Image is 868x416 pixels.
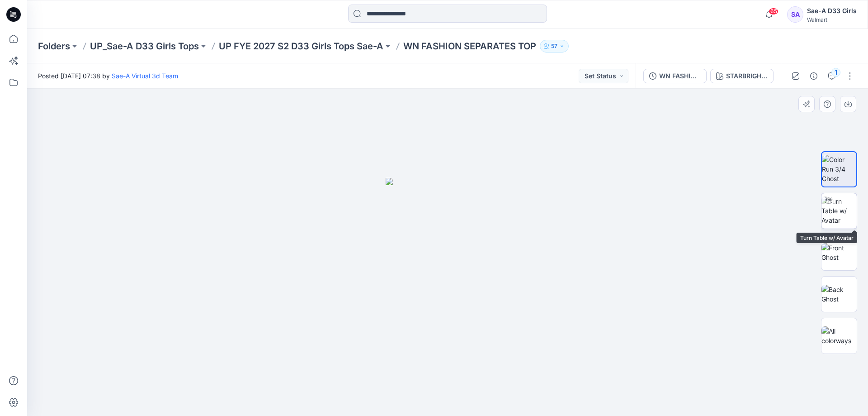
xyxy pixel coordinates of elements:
[831,68,840,77] div: 1
[822,155,856,183] img: Color Run 3/4 Ghost
[659,71,701,81] div: WN FASHION SEPARATES TOP_REV3_FULL COLORWAYS
[643,69,707,83] button: WN FASHION SEPARATES TOP_REV3_FULL COLORWAYS
[726,71,768,81] div: STARBRIGHT CORAL
[112,72,178,80] a: Sae-A Virtual 3d Team
[403,40,536,53] p: WN FASHION SEPARATES TOP
[769,8,778,15] span: 65
[807,69,821,83] button: Details
[821,285,857,304] img: Back Ghost
[807,16,857,23] div: Walmart
[219,40,383,53] a: UP FYE 2027 S2 D33 Girls Tops Sae-A
[787,6,803,23] div: SA
[825,69,839,83] button: 1
[38,40,70,53] a: Folders
[807,5,857,16] div: Sae-A D33 Girls
[710,69,774,83] button: STARBRIGHT CORAL
[551,41,557,51] p: 57
[821,243,857,262] img: Front Ghost
[90,40,199,53] a: UP_Sae-A D33 Girls Tops
[821,326,857,345] img: All colorways
[821,196,857,225] img: Turn Table w/ Avatar
[540,40,569,53] button: 57
[38,71,178,81] span: Posted [DATE] 07:38 by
